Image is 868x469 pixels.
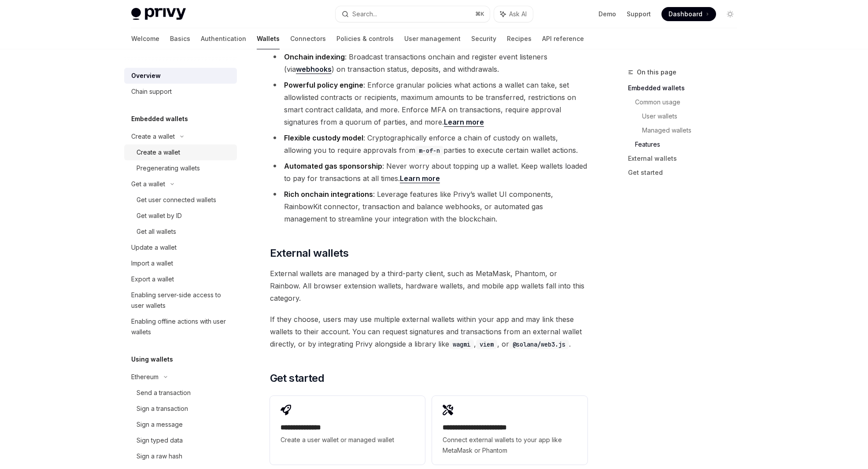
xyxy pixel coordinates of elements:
[131,86,172,97] div: Chain support
[131,290,232,311] div: Enabling server-side access to user wallets
[270,188,587,225] li: : Leverage features like Privy’s wallet UI components, RainbowKit connector, transaction and bala...
[124,287,237,314] a: Enabling server-side access to user wallets
[270,160,587,185] li: : Never worry about topping up a wallet. Keep wallets loaded to pay for transactions at all times.
[124,401,237,417] a: Sign a transaction
[336,28,394,49] a: Policies & controls
[131,70,161,81] div: Overview
[137,419,183,430] div: Sign a message
[124,240,237,255] a: Update a wallet
[642,109,744,123] a: User wallets
[642,123,744,137] a: Managed wallets
[137,435,183,446] div: Sign typed data
[137,147,180,158] div: Create a wallet
[257,28,280,49] a: Wallets
[124,144,237,160] a: Create a wallet
[284,133,363,142] strong: Flexible custody model
[137,451,182,462] div: Sign a raw hash
[137,226,176,237] div: Get all wallets
[137,210,182,221] div: Get wallet by ID
[270,132,587,156] li: : Cryptographically enforce a chain of custody on wallets, allowing you to require approvals from...
[131,274,174,284] div: Export a wallet
[352,9,377,19] div: Search...
[124,224,237,240] a: Get all wallets
[507,28,532,49] a: Recipes
[284,162,382,170] strong: Automated gas sponsorship
[131,354,173,365] h5: Using wallets
[627,10,651,18] a: Support
[124,448,237,464] a: Sign a raw hash
[284,190,373,199] strong: Rich onchain integrations
[131,114,188,124] h5: Embedded wallets
[449,340,474,349] code: wagmi
[131,242,177,253] div: Update a wallet
[124,314,237,340] a: Enabling offline actions with user wallets
[131,258,173,269] div: Import a wallet
[290,28,326,49] a: Connectors
[131,28,159,49] a: Welcome
[443,435,576,456] span: Connect external wallets to your app like MetaMask or Phantom
[124,192,237,208] a: Get user connected wallets
[270,79,587,128] li: : Enforce granular policies what actions a wallet can take, set allowlisted contracts or recipien...
[635,137,744,151] a: Features
[509,10,527,18] span: Ask AI
[124,385,237,401] a: Send a transaction
[476,340,497,349] code: viem
[137,403,188,414] div: Sign a transaction
[270,371,324,385] span: Get started
[628,166,744,180] a: Get started
[124,84,237,100] a: Chain support
[542,28,584,49] a: API reference
[131,131,175,142] div: Create a wallet
[635,95,744,109] a: Common usage
[471,28,496,49] a: Security
[137,163,200,174] div: Pregenerating wallets
[124,208,237,224] a: Get wallet by ID
[284,52,345,61] strong: Onchain indexing
[669,10,702,18] span: Dashboard
[270,267,587,304] span: External wallets are managed by a third-party client, such as MetaMask, Phantom, or Rainbow. All ...
[131,179,165,189] div: Get a wallet
[296,65,332,74] a: webhooks
[281,435,414,445] span: Create a user wallet or managed wallet
[598,10,616,18] a: Demo
[137,388,191,398] div: Send a transaction
[661,7,716,21] a: Dashboard
[270,246,348,260] span: External wallets
[723,7,737,21] button: Toggle dark mode
[131,316,232,337] div: Enabling offline actions with user wallets
[124,68,237,84] a: Overview
[124,255,237,271] a: Import a wallet
[131,8,186,20] img: light logo
[404,28,461,49] a: User management
[475,11,484,18] span: ⌘ K
[494,6,533,22] button: Ask AI
[137,195,216,205] div: Get user connected wallets
[444,118,484,127] a: Learn more
[270,51,587,75] li: : Broadcast transactions onchain and register event listeners (via ) on transaction status, depos...
[270,313,587,350] span: If they choose, users may use multiple external wallets within your app and may link these wallet...
[124,271,237,287] a: Export a wallet
[131,372,159,382] div: Ethereum
[124,432,237,448] a: Sign typed data
[628,81,744,95] a: Embedded wallets
[201,28,246,49] a: Authentication
[415,146,443,155] code: m-of-n
[124,417,237,432] a: Sign a message
[400,174,440,183] a: Learn more
[124,160,237,176] a: Pregenerating wallets
[509,340,569,349] code: @solana/web3.js
[336,6,490,22] button: Search...⌘K
[637,67,676,78] span: On this page
[628,151,744,166] a: External wallets
[170,28,190,49] a: Basics
[284,81,363,89] strong: Powerful policy engine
